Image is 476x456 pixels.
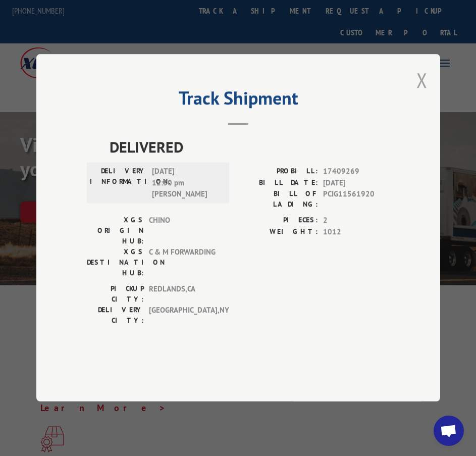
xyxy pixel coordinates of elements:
[323,166,390,178] span: 17409269
[90,166,147,200] label: DELIVERY INFORMATION:
[238,215,318,227] label: PIECES:
[87,305,144,326] label: DELIVERY CITY:
[110,136,390,159] span: DELIVERED
[323,215,390,227] span: 2
[323,189,390,210] span: PCIG11561920
[87,91,390,110] h2: Track Shipment
[149,284,217,305] span: REDLANDS , CA
[87,215,144,247] label: XGS ORIGIN HUB:
[238,177,318,189] label: BILL DATE:
[238,189,318,210] label: BILL OF LADING:
[87,284,144,305] label: PICKUP CITY:
[238,226,318,238] label: WEIGHT:
[416,67,428,93] button: Close modal
[149,215,217,247] span: CHINO
[434,416,464,446] a: Open chat
[149,305,217,326] span: [GEOGRAPHIC_DATA] , NY
[323,177,390,189] span: [DATE]
[152,166,220,200] span: [DATE] 12:30 pm [PERSON_NAME]
[323,226,390,238] span: 1012
[238,166,318,178] label: PROBILL:
[149,247,217,279] span: C & M FORWARDING
[87,247,144,279] label: XGS DESTINATION HUB:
